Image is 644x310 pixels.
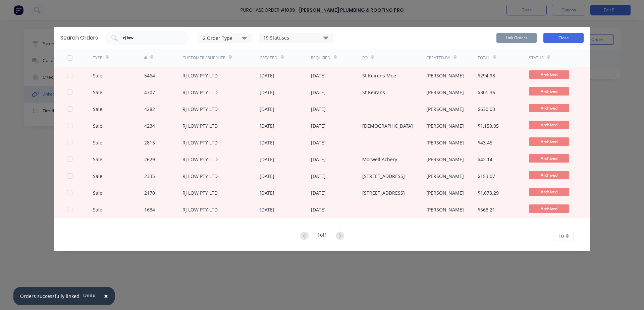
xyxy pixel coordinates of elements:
div: [PERSON_NAME] [426,72,464,79]
div: $1,073.29 [478,189,499,196]
div: [PERSON_NAME] [426,122,464,129]
span: Archived [529,154,569,163]
div: RJ LOW PTY LTD [182,72,218,79]
div: $301.36 [478,89,495,96]
div: RJ LOW PTY LTD [182,122,218,129]
div: RJ LOW PTY LTD [182,189,218,196]
div: [DATE] [260,122,274,129]
div: 4282 [144,106,155,113]
div: 4707 [144,89,155,96]
div: [DATE] [260,139,274,146]
div: [DATE] [311,72,326,79]
div: [DATE] [311,173,326,180]
div: $630.03 [478,106,495,113]
div: $43.45 [478,139,492,146]
div: [DATE] [311,89,326,96]
div: $153.07 [478,173,495,180]
div: [PERSON_NAME] [426,139,464,146]
div: 4234 [144,122,155,129]
button: Close [543,33,584,43]
div: Sale [93,173,102,180]
div: $1,150.05 [478,122,499,129]
div: [DATE] [311,106,326,113]
div: [DATE] [260,106,274,113]
div: $42.14 [478,156,492,163]
div: Search Orders [60,34,98,42]
span: 10 [558,233,564,240]
div: [DATE] [311,139,326,146]
div: Sale [93,189,102,196]
div: [DATE] [311,206,326,213]
div: RJ LOW PTY LTD [182,156,218,163]
div: 2629 [144,156,155,163]
div: Required [311,55,330,61]
span: Archived [529,204,569,213]
div: [STREET_ADDRESS] [362,189,405,196]
div: Sale [93,139,102,146]
div: RJ LOW PTY LTD [182,206,218,213]
div: [PERSON_NAME] [426,189,464,196]
div: Created [260,55,277,61]
div: # [144,55,147,61]
span: Archived [529,171,569,179]
div: 2 Order Type [203,34,248,41]
div: [DATE] [260,173,274,180]
span: Archived [529,188,569,196]
div: [DATE] [311,156,326,163]
div: Created By [426,55,450,61]
div: RJ LOW PTY LTD [182,89,218,96]
div: [STREET_ADDRESS] [362,173,405,180]
button: Undo [79,291,99,301]
div: RJ LOW PTY LTD [182,106,218,113]
div: [DATE] [311,122,326,129]
div: Customer / Supplier [182,55,225,61]
span: Archived [529,87,569,96]
span: Archived [529,104,569,112]
button: Link Orders [496,33,537,43]
div: [PERSON_NAME] [426,206,464,213]
div: Sale [93,89,102,96]
div: PO [362,55,368,61]
div: TYPE [93,55,102,61]
div: RJ LOW PTY LTD [182,173,218,180]
div: Status [529,55,544,61]
input: Search orders... [122,35,178,41]
div: 2335 [144,173,155,180]
div: Total [478,55,490,61]
div: Morwell Achery [362,156,397,163]
span: × [104,291,108,301]
button: Close [97,288,115,304]
div: [PERSON_NAME] [426,156,464,163]
div: Sale [93,106,102,113]
div: [DATE] [260,89,274,96]
div: [DATE] [260,189,274,196]
div: $568.21 [478,206,495,213]
div: Orders successfully linked [20,293,79,300]
div: Sale [93,122,102,129]
div: 1684 [144,206,155,213]
div: [DEMOGRAPHIC_DATA] [362,122,413,129]
div: [PERSON_NAME] [426,106,464,113]
div: $294.93 [478,72,495,79]
div: 5464 [144,72,155,79]
span: Archived [529,121,569,129]
div: [DATE] [260,156,274,163]
div: St Keirans [362,89,385,96]
div: 1 of 1 [317,231,327,241]
div: [PERSON_NAME] [426,173,464,180]
div: 2815 [144,139,155,146]
div: [PERSON_NAME] [426,89,464,96]
div: [DATE] [311,189,326,196]
div: Sale [93,72,102,79]
span: Archived [529,70,569,79]
div: [DATE] [260,206,274,213]
div: Sale [93,156,102,163]
div: Sale [93,206,102,213]
div: RJ LOW PTY LTD [182,139,218,146]
div: [DATE] [260,72,274,79]
button: 2 Order Type [199,33,252,43]
div: 2170 [144,189,155,196]
span: Archived [529,137,569,146]
div: St Keirens Moe [362,72,396,79]
div: 19 Statuses [259,34,332,42]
